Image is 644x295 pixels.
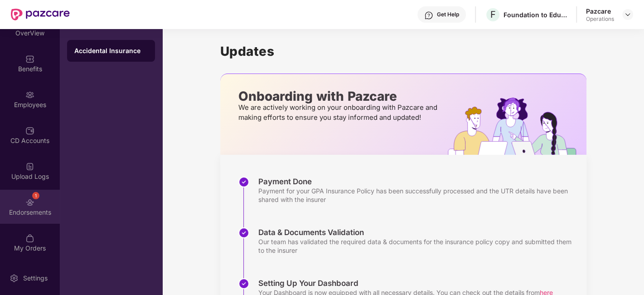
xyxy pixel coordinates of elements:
[586,7,614,15] div: Pazcare
[25,198,34,207] img: svg+xml;base64,PHN2ZyBpZD0iRW5kb3JzZW1lbnRzIiB4bWxucz0iaHR0cDovL3d3dy53My5vcmcvMjAwMC9zdmciIHdpZH...
[11,9,70,20] img: New Pazcare Logo
[238,103,440,123] p: We are actively working on your onboarding with Pazcare and making efforts to ensure you stay inf...
[25,234,34,243] img: svg+xml;base64,PHN2ZyBpZD0iTXlfT3JkZXJzIiBkYXRhLW5hbWU9Ik15IE9yZGVycyIgeG1sbnM9Imh0dHA6Ly93d3cudz...
[25,162,34,171] img: svg+xml;base64,PHN2ZyBpZD0iVXBsb2FkX0xvZ3MiIGRhdGEtbmFtZT0iVXBsb2FkIExvZ3MiIHhtbG5zPSJodHRwOi8vd3...
[258,237,577,255] div: Our team has validated the required data & documents for the insurance policy copy and submitted ...
[624,11,631,18] img: svg+xml;base64,PHN2ZyBpZD0iRHJvcGRvd24tMzJ4MzIiIHhtbG5zPSJodHRwOi8vd3d3LnczLm9yZy8yMDAwL3N2ZyIgd2...
[20,274,50,283] div: Settings
[238,92,440,100] p: Onboarding with Pazcare
[238,278,249,289] img: svg+xml;base64,PHN2ZyBpZD0iU3RlcC1Eb25lLTMyeDMyIiB4bWxucz0iaHR0cDovL3d3dy53My5vcmcvMjAwMC9zdmciIH...
[258,177,577,187] div: Payment Done
[220,44,586,59] h1: Updates
[258,278,553,288] div: Setting Up Your Dashboard
[238,227,249,238] img: svg+xml;base64,PHN2ZyBpZD0iU3RlcC1Eb25lLTMyeDMyIiB4bWxucz0iaHR0cDovL3d3dy53My5vcmcvMjAwMC9zdmciIH...
[490,9,496,20] span: F
[25,90,34,99] img: svg+xml;base64,PHN2ZyBpZD0iRW1wbG95ZWVzIiB4bWxucz0iaHR0cDovL3d3dy53My5vcmcvMjAwMC9zdmciIHdpZHRoPS...
[32,192,39,199] div: 1
[25,54,34,64] img: svg+xml;base64,PHN2ZyBpZD0iQmVuZWZpdHMiIHhtbG5zPSJodHRwOi8vd3d3LnczLm9yZy8yMDAwL3N2ZyIgd2lkdGg9Ij...
[586,15,614,23] div: Operations
[238,177,249,187] img: svg+xml;base64,PHN2ZyBpZD0iU3RlcC1Eb25lLTMyeDMyIiB4bWxucz0iaHR0cDovL3d3dy53My5vcmcvMjAwMC9zdmciIH...
[258,187,577,204] div: Payment for your GPA Insurance Policy has been successfully processed and the UTR details have be...
[258,227,577,237] div: Data & Documents Validation
[437,11,459,18] div: Get Help
[448,98,586,155] img: hrOnboarding
[74,46,148,55] div: Accidental Insurance
[424,11,433,20] img: svg+xml;base64,PHN2ZyBpZD0iSGVscC0zMngzMiIgeG1sbnM9Imh0dHA6Ly93d3cudzMub3JnLzIwMDAvc3ZnIiB3aWR0aD...
[504,10,567,19] div: Foundation to Educate Girls Globally
[25,126,34,135] img: svg+xml;base64,PHN2ZyBpZD0iQ0RfQWNjb3VudHMiIGRhdGEtbmFtZT0iQ0QgQWNjb3VudHMiIHhtbG5zPSJodHRwOi8vd3...
[10,274,19,283] img: svg+xml;base64,PHN2ZyBpZD0iU2V0dGluZy0yMHgyMCIgeG1sbnM9Imh0dHA6Ly93d3cudzMub3JnLzIwMDAvc3ZnIiB3aW...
